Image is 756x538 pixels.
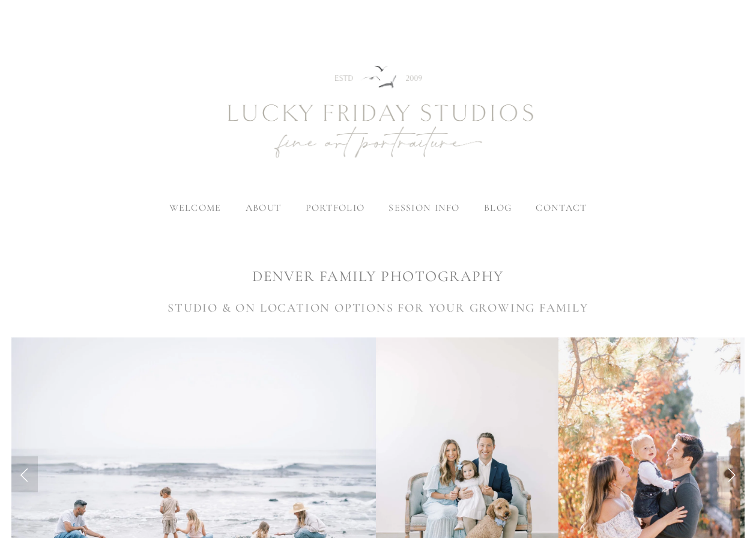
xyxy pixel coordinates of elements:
label: about [246,202,281,214]
a: welcome [169,202,222,214]
label: portfolio [306,202,365,214]
h1: DENVER FAMILY PHOTOGRAPHY [11,266,745,287]
h3: STUDIO & ON LOCATION OPTIONS FOR YOUR GROWING FAMILY [11,299,745,317]
img: Newborn Photography Denver | Lucky Friday Studios [162,23,594,203]
label: session info [389,202,459,214]
a: contact [536,202,587,214]
a: Previous Slide [11,456,38,492]
a: Next Slide [718,456,745,492]
a: blog [484,202,512,214]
